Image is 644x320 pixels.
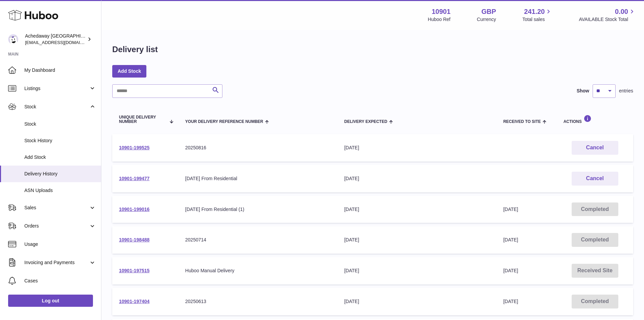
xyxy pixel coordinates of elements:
span: AVAILABLE Stock Total [579,16,636,23]
span: Cases [24,278,96,284]
span: Unique Delivery Number [119,115,166,124]
a: 0.00 AVAILABLE Stock Total [579,7,636,23]
a: Log out [8,295,93,307]
div: 20250613 [185,298,331,305]
div: [DATE] [344,175,490,182]
span: [DATE] [503,299,518,304]
div: [DATE] [344,298,490,305]
img: admin@newpb.co.uk [8,34,18,44]
div: [DATE] From Residential (1) [185,206,331,213]
a: 241.20 Total sales [522,7,552,23]
a: Add Stock [112,65,146,77]
button: Cancel [572,141,618,155]
a: 10901-197404 [119,299,149,304]
span: Delivery History [24,171,96,177]
div: 20250714 [185,237,331,243]
span: entries [619,88,633,94]
span: Stock History [24,137,96,144]
span: My Dashboard [24,67,96,73]
div: Actions [564,115,626,124]
span: Received to Site [503,120,541,124]
div: [DATE] From Residential [185,175,331,182]
span: [DATE] [503,237,518,242]
button: Cancel [572,172,618,186]
div: Huboo Ref [428,16,451,23]
div: [DATE] [344,145,490,151]
label: Show [577,88,589,94]
span: Orders [24,223,89,229]
span: Your Delivery Reference Number [185,120,263,124]
h1: Delivery list [112,44,158,55]
span: Stock [24,104,89,110]
a: 10901-199016 [119,207,149,212]
span: [DATE] [503,268,518,273]
span: Listings [24,85,89,92]
a: 10901-198488 [119,237,149,242]
span: Invoicing and Payments [24,259,89,266]
div: [DATE] [344,206,490,213]
strong: 10901 [432,7,451,16]
span: [EMAIL_ADDRESS][DOMAIN_NAME] [25,40,99,45]
span: 0.00 [615,7,628,16]
div: [DATE] [344,268,490,274]
span: Stock [24,121,96,127]
div: 20250816 [185,145,331,151]
a: 10901-199477 [119,176,149,181]
div: [DATE] [344,237,490,243]
span: ASN Uploads [24,187,96,194]
span: Sales [24,205,89,211]
span: Delivery Expected [344,120,387,124]
span: [DATE] [503,207,518,212]
div: Huboo Manual Delivery [185,268,331,274]
span: 241.20 [524,7,545,16]
div: Achedaway [GEOGRAPHIC_DATA] [25,33,86,46]
div: Currency [477,16,496,23]
span: Add Stock [24,154,96,161]
span: Total sales [522,16,552,23]
span: Usage [24,241,96,248]
a: 10901-199525 [119,145,149,150]
a: 10901-197515 [119,268,149,273]
strong: GBP [481,7,496,16]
